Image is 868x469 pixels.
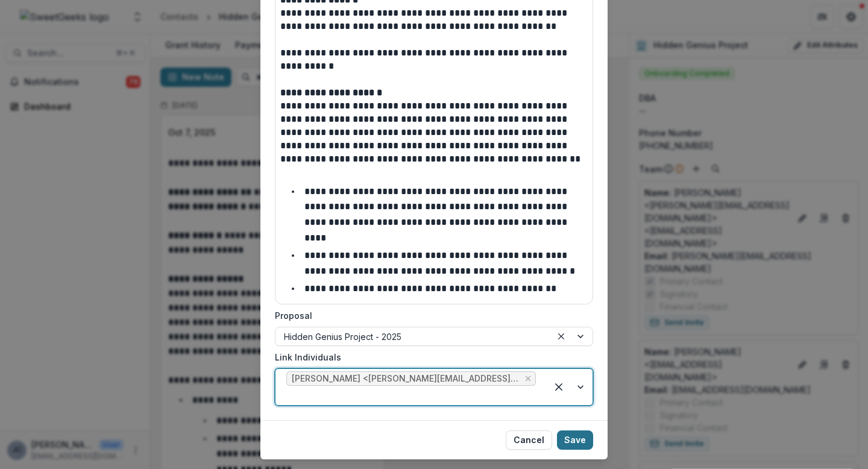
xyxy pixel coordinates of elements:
[275,351,586,364] label: Link Individuals
[523,373,533,385] div: Remove Jameela Carnell <jameela@hiddengeniusproject.org> <jameela@hiddengeniusproject.org> (jamee...
[292,374,520,384] span: [PERSON_NAME] <[PERSON_NAME][EMAIL_ADDRESS][DOMAIN_NAME]> <[EMAIL_ADDRESS][DOMAIN_NAME]> ([EMAIL_...
[554,329,568,344] div: Clear selected options
[549,377,568,397] div: Clear selected options
[557,430,593,450] button: Save
[506,430,552,450] button: Cancel
[275,309,586,322] label: Proposal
